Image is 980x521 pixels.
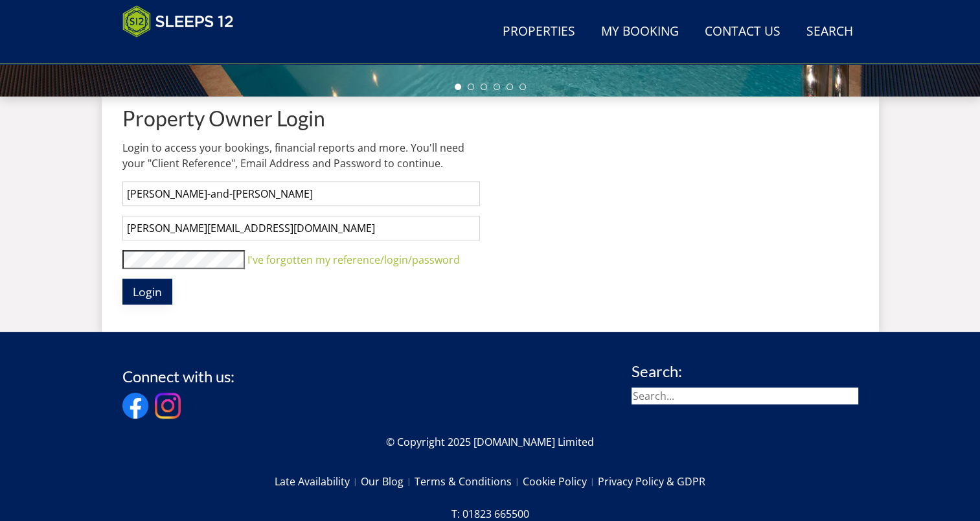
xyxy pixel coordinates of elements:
[122,434,858,450] p: © Copyright 2025 [DOMAIN_NAME] Limited
[122,181,480,206] input: Account Reference
[415,470,523,492] a: Terms & Conditions
[155,393,181,419] img: Instagram
[361,470,415,492] a: Our Blog
[247,253,460,267] a: I've forgotten my reference/login/password
[122,279,172,304] button: Login
[116,45,252,56] iframe: Customer reviews powered by Trustpilot
[632,363,858,380] h3: Search:
[122,140,480,171] p: Login to access your bookings, financial reports and more. You'll need your "Client Reference", E...
[801,17,858,47] a: Search
[598,470,705,492] a: Privacy Policy & GDPR
[596,17,684,47] a: My Booking
[122,216,480,240] input: Email
[133,284,162,299] span: Login
[122,107,480,130] h1: Property Owner Login
[122,368,234,385] h3: Connect with us:
[275,470,361,492] a: Late Availability
[700,17,786,47] a: Contact Us
[497,17,580,47] a: Properties
[632,388,858,404] input: Search...
[122,5,234,38] img: Sleeps 12
[523,470,598,492] a: Cookie Policy
[122,393,148,419] img: Facebook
